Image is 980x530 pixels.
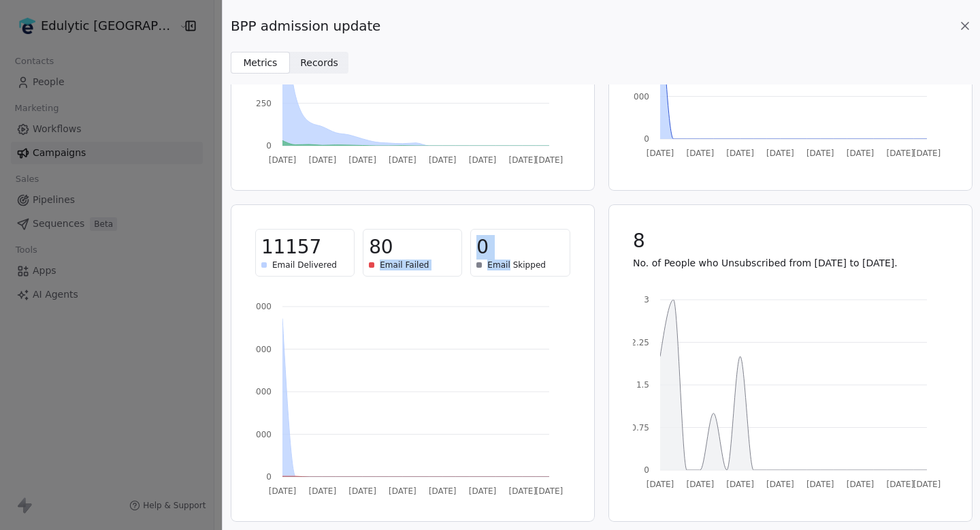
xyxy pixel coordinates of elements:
[646,149,674,158] tspan: [DATE]
[646,480,674,489] tspan: [DATE]
[309,486,337,496] tspan: [DATE]
[806,149,834,158] tspan: [DATE]
[348,486,376,496] tspan: [DATE]
[250,430,272,439] tspan: 3000
[369,235,393,260] span: 80
[536,155,563,165] tspan: [DATE]
[806,480,834,489] tspan: [DATE]
[536,486,563,496] tspan: [DATE]
[389,155,416,165] tspan: [DATE]
[766,149,794,158] tspan: [DATE]
[231,16,380,35] span: BPP admission update
[913,149,941,158] tspan: [DATE]
[300,56,338,70] span: Records
[469,155,497,165] tspan: [DATE]
[726,480,754,489] tspan: [DATE]
[846,149,874,158] tspan: [DATE]
[633,229,645,253] span: 8
[348,155,376,165] tspan: [DATE]
[886,480,914,489] tspan: [DATE]
[913,480,941,489] tspan: [DATE]
[628,92,649,102] tspan: 3000
[846,480,874,489] tspan: [DATE]
[266,472,272,482] tspan: 0
[509,486,537,496] tspan: [DATE]
[469,486,497,496] tspan: [DATE]
[487,260,546,270] span: Email Skipped
[633,256,948,270] p: No. of People who Unsubscribed from [DATE] to [DATE].
[272,260,337,270] span: Email Delivered
[686,149,714,158] tspan: [DATE]
[644,465,649,475] tspan: 0
[380,260,429,270] span: Email Failed
[269,155,297,165] tspan: [DATE]
[644,295,649,305] tspan: 3
[644,134,649,144] tspan: 0
[250,345,272,354] tspan: 9000
[886,149,914,158] tspan: [DATE]
[636,380,649,390] tspan: 1.5
[246,302,272,311] tspan: 12000
[429,155,457,165] tspan: [DATE]
[686,480,714,489] tspan: [DATE]
[269,486,297,496] tspan: [DATE]
[256,99,272,108] tspan: 250
[631,423,649,433] tspan: 0.75
[726,149,754,158] tspan: [DATE]
[266,141,272,151] tspan: 0
[631,338,649,347] tspan: 2.25
[429,486,457,496] tspan: [DATE]
[476,235,489,260] span: 0
[261,235,321,260] span: 11157
[766,480,794,489] tspan: [DATE]
[250,387,272,396] tspan: 6000
[509,155,537,165] tspan: [DATE]
[309,155,337,165] tspan: [DATE]
[389,486,416,496] tspan: [DATE]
